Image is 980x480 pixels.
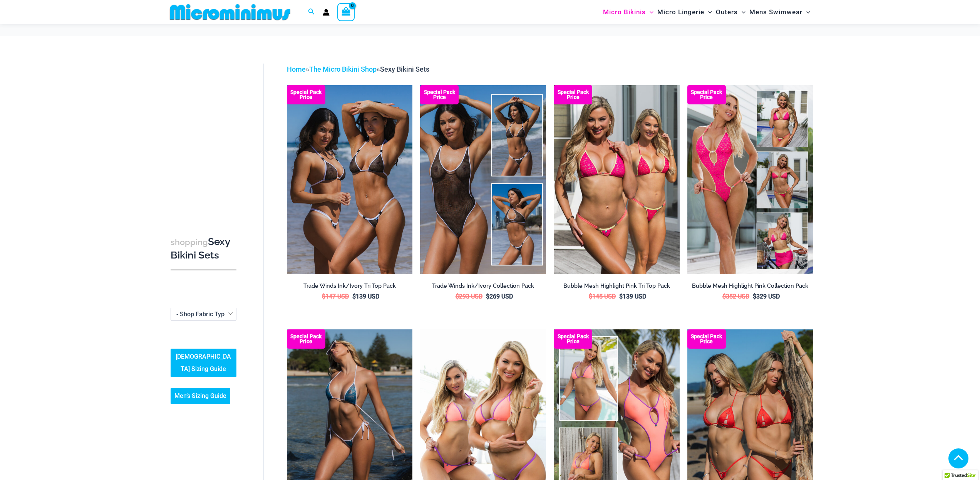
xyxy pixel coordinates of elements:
[380,65,429,73] span: Sexy Bikini Sets
[287,334,325,344] b: Special Pack Price
[323,9,330,16] a: Account icon link
[420,282,546,292] a: Trade Winds Ink/Ivory Collection Pack
[287,85,413,274] a: Top Bum Pack Top Bum Pack bTop Bum Pack b
[619,293,646,300] bdi: 139 USD
[309,65,377,73] a: The Micro Bikini Shop
[176,310,228,318] span: - Shop Fabric Type
[687,334,726,344] b: Special Pack Price
[171,235,236,262] h3: Sexy Bikini Sets
[287,65,306,73] a: Home
[171,57,240,211] iframe: TrustedSite Certified
[287,65,429,73] span: » »
[554,282,680,290] h2: Bubble Mesh Highlight Pink Tri Top Pack
[655,2,714,22] a: Micro LingerieMenu ToggleMenu Toggle
[589,293,616,300] bdi: 145 USD
[171,308,236,321] span: - Shop Fabric Type
[687,85,813,274] img: Collection Pack F
[802,2,810,22] span: Menu Toggle
[619,293,623,300] span: $
[456,293,482,300] bdi: 293 USD
[554,90,592,100] b: Special Pack Price
[337,3,355,21] a: View Shopping Cart, empty
[601,2,655,22] a: Micro BikinisMenu ToggleMenu Toggle
[722,293,749,300] bdi: 352 USD
[589,293,592,300] span: $
[753,293,756,300] span: $
[554,282,680,292] a: Bubble Mesh Highlight Pink Tri Top Pack
[753,293,780,300] bdi: 329 USD
[352,293,356,300] span: $
[171,388,230,404] a: Men’s Sizing Guide
[554,334,592,344] b: Special Pack Price
[704,2,712,22] span: Menu Toggle
[747,2,812,22] a: Mens SwimwearMenu ToggleMenu Toggle
[287,282,413,292] a: Trade Winds Ink/Ivory Tri Top Pack
[322,293,349,300] bdi: 147 USD
[420,85,546,274] a: Collection Pack Collection Pack b (1)Collection Pack b (1)
[171,349,236,377] a: [DEMOGRAPHIC_DATA] Sizing Guide
[600,1,814,23] nav: Site Navigation
[171,308,236,320] span: - Shop Fabric Type
[420,282,546,290] h2: Trade Winds Ink/Ivory Collection Pack
[554,85,680,274] img: Tri Top Pack F
[687,282,813,292] a: Bubble Mesh Highlight Pink Collection Pack
[738,2,745,22] span: Menu Toggle
[714,2,747,22] a: OutersMenu ToggleMenu Toggle
[420,85,546,274] img: Collection Pack
[646,2,653,22] span: Menu Toggle
[287,282,413,290] h2: Trade Winds Ink/Ivory Tri Top Pack
[167,3,293,21] img: MM SHOP LOGO FLAT
[603,2,646,22] span: Micro Bikinis
[687,85,813,274] a: Collection Pack F Collection Pack BCollection Pack B
[171,237,208,247] span: shopping
[687,90,726,100] b: Special Pack Price
[716,2,738,22] span: Outers
[486,293,489,300] span: $
[287,90,325,100] b: Special Pack Price
[322,293,325,300] span: $
[657,2,704,22] span: Micro Lingerie
[456,293,459,300] span: $
[287,85,413,274] img: Top Bum Pack
[308,7,315,17] a: Search icon link
[420,90,459,100] b: Special Pack Price
[486,293,513,300] bdi: 269 USD
[687,282,813,290] h2: Bubble Mesh Highlight Pink Collection Pack
[722,293,726,300] span: $
[352,293,379,300] bdi: 139 USD
[749,2,802,22] span: Mens Swimwear
[554,85,680,274] a: Tri Top Pack F Tri Top Pack BTri Top Pack B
